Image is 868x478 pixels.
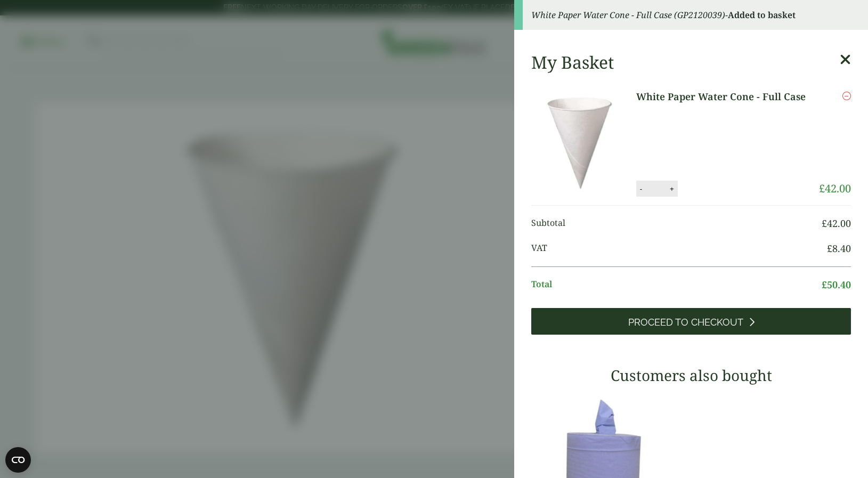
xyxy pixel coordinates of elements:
[819,181,851,196] bdi: 42.00
[819,181,825,196] span: £
[822,217,827,230] span: £
[531,308,851,335] a: Proceed to Checkout
[728,9,796,21] strong: Added to basket
[827,242,832,255] span: £
[628,317,743,328] span: Proceed to Checkout
[531,241,827,256] span: VAT
[667,184,677,193] button: +
[827,242,851,255] bdi: 8.40
[531,367,851,385] h3: Customers also bought
[531,52,614,72] h2: My Basket
[531,216,822,231] span: Subtotal
[5,447,31,473] button: Open CMP widget
[637,184,645,193] button: -
[531,9,725,21] em: White Paper Water Cone - Full Case (GP2120039)
[822,217,851,230] bdi: 42.00
[822,278,851,291] bdi: 50.40
[822,278,827,291] span: £
[842,90,851,102] a: Remove this item
[636,90,813,104] a: White Paper Water Cone - Full Case
[531,278,822,292] span: Total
